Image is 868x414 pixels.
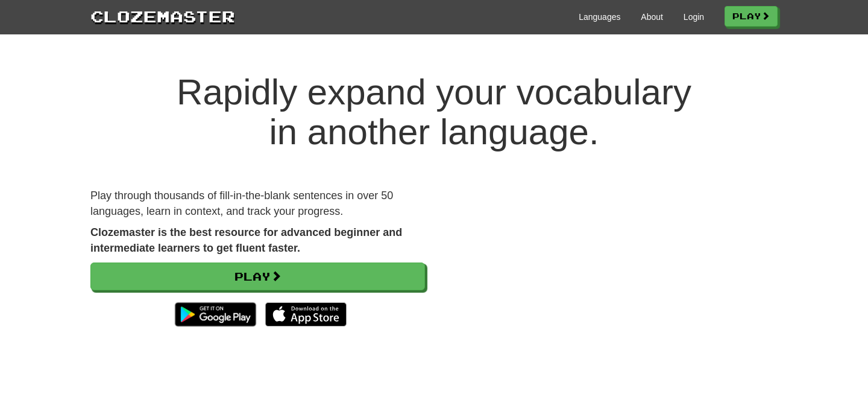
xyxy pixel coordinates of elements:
img: Download_on_the_App_Store_Badge_US-UK_135x40-25178aeef6eb6b83b96f5f2d004eda3bffbb37122de64afbaef7... [265,302,347,326]
a: Login [684,11,704,23]
a: Languages [579,11,620,23]
strong: Clozemaster is the best resource for advanced beginner and intermediate learners to get fluent fa... [90,226,402,254]
a: About [641,11,663,23]
a: Play [725,6,778,27]
a: Clozemaster [90,5,235,27]
img: Get it on Google Play [169,296,262,333]
a: Play [90,263,425,290]
p: Play through thousands of fill-in-the-blank sentences in over 50 languages, learn in context, and... [90,188,425,219]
